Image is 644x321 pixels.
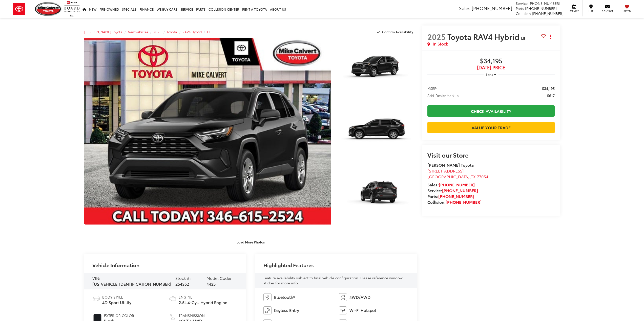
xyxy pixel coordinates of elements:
span: Transmission [179,313,205,318]
span: $34,195 [542,86,555,91]
span: Service [569,9,580,13]
img: 2025 Toyota RAV4 Hybrid LE [336,164,418,225]
a: [PHONE_NUMBER] [438,193,474,199]
span: Keyless Entry [274,307,299,313]
button: Actions [546,32,555,41]
a: 2025 [153,30,161,34]
span: $34,195 [427,57,555,65]
h2: Highlighted Features [263,262,314,268]
strong: Parts: [427,193,474,199]
span: Engine [179,294,227,300]
a: [PHONE_NUMBER] [442,187,478,193]
img: Bluetooth® [263,293,272,301]
span: In Stock [433,41,448,47]
span: [PHONE_NUMBER] [525,6,557,11]
span: [PHONE_NUMBER] [532,11,564,16]
span: 4WD/AWD [349,294,370,300]
span: Collision [516,11,531,16]
a: [PHONE_NUMBER] [446,199,482,205]
span: Body Style [102,294,131,300]
span: Contact [602,9,613,13]
span: Confirm Availability [382,30,413,34]
span: Service [516,1,528,6]
img: Keyless Entry [263,306,272,314]
span: 77054 [477,174,488,179]
span: 254352 [175,281,189,287]
span: , [427,174,488,179]
a: Check Availability [427,105,555,117]
a: [STREET_ADDRESS] [GEOGRAPHIC_DATA],TX 77054 [427,168,488,179]
img: 2025 Toyota RAV4 Hybrid LE [336,101,418,162]
span: Parts [516,6,524,11]
span: Saved [621,9,633,13]
span: TX [471,174,476,179]
span: Model Code: [206,275,231,281]
a: Expand Photo 0 [84,38,331,225]
img: Wi-Fi Hotspot [339,306,347,314]
span: dropdown dots [550,35,551,39]
h2: Vehicle Information [92,262,139,268]
a: [PERSON_NAME] Toyota [84,30,122,34]
span: [GEOGRAPHIC_DATA] [427,174,470,179]
span: Bluetooth® [274,294,295,300]
img: Mike Calvert Toyota [35,2,62,16]
a: Toyota [167,30,177,34]
img: 4WD/AWD [339,293,347,301]
a: LE [207,30,211,34]
span: [US_VEHICLE_IDENTIFICATION_NUMBER] [92,281,171,287]
span: MSRP: [427,86,437,91]
h2: Visit our Store [427,152,555,158]
span: Sales [459,5,470,11]
span: Less [486,72,493,77]
span: 4D Sport Utility [102,300,131,305]
span: [PHONE_NUMBER] [529,1,560,6]
strong: Service: [427,187,478,193]
a: New Vehicles [128,30,148,34]
span: Wi-Fi Hotspot [349,307,376,313]
a: [PHONE_NUMBER] [439,182,475,187]
span: [DATE] PRICE [427,65,555,70]
span: Exterior Color [104,313,134,318]
span: Toyota RAV4 Hybrid [447,31,521,42]
span: 2.5L 4-Cyl. Hybrid Engine [179,300,227,305]
a: Expand Photo 1 [337,38,417,98]
span: Map [585,9,596,13]
a: Expand Photo 3 [337,164,417,225]
span: Stock #: [175,275,191,281]
button: Less [484,70,499,79]
span: LE [521,35,525,41]
span: $617 [547,93,555,98]
span: Add. Dealer Markup: [427,93,460,98]
span: 4435 [206,281,216,287]
button: Load More Photos [233,237,268,246]
a: Value Your Trade [427,122,555,133]
strong: Collision: [427,199,482,205]
button: Confirm Availability [374,28,417,36]
span: 2025 [427,31,446,42]
a: Expand Photo 2 [337,101,417,162]
span: Feature availability subject to final vehicle configuration. Please reference window sticker for ... [263,275,403,285]
span: [PHONE_NUMBER] [472,5,512,11]
img: 2025 Toyota RAV4 Hybrid LE [336,38,418,99]
a: RAV4 Hybrid [182,30,202,34]
span: VIN: [92,275,100,281]
strong: [PERSON_NAME] Toyota [427,162,474,168]
img: 2025 Toyota RAV4 Hybrid LE [82,37,334,226]
span: [STREET_ADDRESS] [427,168,464,174]
strong: Sales: [427,182,475,187]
